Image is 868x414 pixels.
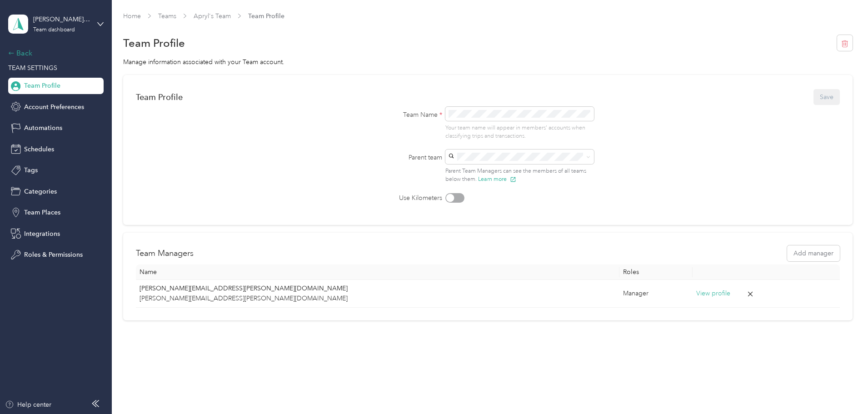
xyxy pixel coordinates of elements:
a: Home [123,12,141,20]
p: [PERSON_NAME][EMAIL_ADDRESS][PERSON_NAME][DOMAIN_NAME] [140,284,616,294]
p: [PERSON_NAME][EMAIL_ADDRESS][PERSON_NAME][DOMAIN_NAME] [140,294,616,304]
a: Apryl's Team [194,12,231,20]
div: Manage information associated with your Team account. [123,57,853,67]
span: TEAM SETTINGS [8,64,57,72]
label: Parent team [360,153,442,162]
p: Your team name will appear in members’ accounts when classifying trips and transactions. [445,124,594,140]
label: Team Name [360,110,442,120]
span: Roles & Permissions [24,250,83,259]
span: Team Profile [248,11,284,21]
iframe: Everlance-gr Chat Button Frame [817,363,868,414]
div: Team Profile [136,92,183,102]
span: Team Places [24,208,60,217]
div: Manager [623,289,689,299]
th: Name [136,264,619,280]
th: Roles [619,264,693,280]
div: Back [8,48,99,59]
span: Tags [24,165,38,175]
h2: Team Managers [136,247,194,259]
span: Schedules [24,145,54,154]
span: Account Preferences [24,102,84,112]
span: Team Profile [24,81,60,90]
a: Teams [158,12,176,20]
button: Add manager [787,245,840,261]
div: Team dashboard [33,27,75,33]
button: Help center [5,400,51,409]
label: Use Kilometers [360,193,442,203]
span: Categories [24,187,57,196]
span: Automations [24,123,62,133]
span: Integrations [24,229,60,239]
button: Learn more [478,175,516,183]
span: Parent Team Managers can see the members of all teams below them. [445,168,586,183]
h1: Team Profile [123,38,185,48]
button: View profile [696,289,730,299]
div: [PERSON_NAME]'s Ranch [33,15,90,24]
